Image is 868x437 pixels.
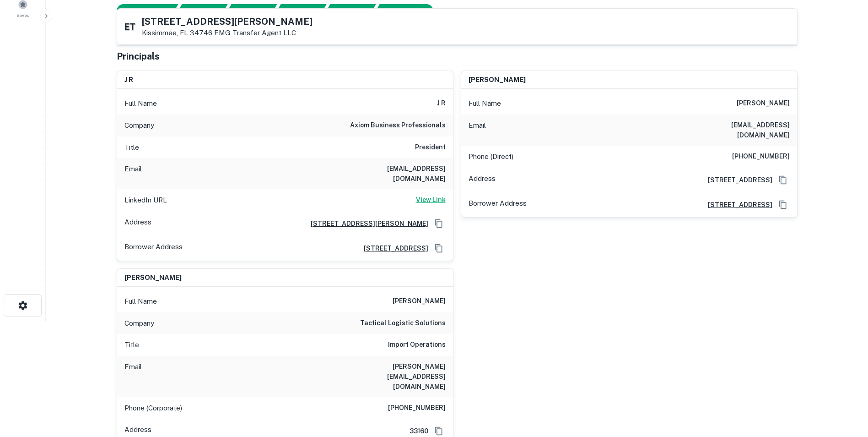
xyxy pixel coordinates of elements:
[142,17,313,26] h5: [STREET_ADDRESS][PERSON_NAME]
[124,318,154,329] p: Company
[732,151,790,162] h6: [PHONE_NUMBER]
[822,364,868,408] iframe: Chat Widget
[322,4,376,18] div: Principals found, still searching for contact information. This may take time...
[174,4,227,18] div: Your request is received and processing...
[303,218,428,229] a: [STREET_ADDRESS][PERSON_NAME]
[124,75,133,85] h6: j r
[124,217,151,230] p: Address
[106,4,174,18] div: Sending borrower request to AI...
[336,361,446,392] h6: [PERSON_NAME][EMAIL_ADDRESS][DOMAIN_NAME]
[680,120,790,140] h6: [EMAIL_ADDRESS][DOMAIN_NAME]
[432,241,446,255] button: Copy Address
[701,175,772,185] a: [STREET_ADDRESS]
[124,339,139,350] p: Title
[469,198,527,212] p: Borrower Address
[469,151,513,162] p: Phone (Direct)
[437,98,446,109] h6: j r
[124,142,139,153] p: Title
[393,296,446,307] h6: [PERSON_NAME]
[124,195,167,206] p: LinkedIn URL
[356,243,428,253] a: [STREET_ADDRESS]
[124,273,182,283] h6: [PERSON_NAME]
[124,241,183,255] p: Borrower Address
[432,217,446,230] button: Copy Address
[214,29,296,37] a: EMG Transfer Agent LLC
[273,4,326,18] div: Principals found, AI now looking for contact information...
[124,21,135,33] p: E T
[336,164,446,184] h6: [EMAIL_ADDRESS][DOMAIN_NAME]
[124,296,157,307] p: Full Name
[124,361,142,392] p: Email
[776,173,790,187] button: Copy Address
[415,142,446,153] h6: President
[388,339,446,350] h6: Import Operations
[124,164,142,184] p: Email
[223,4,277,18] div: Documents found, AI parsing details...
[117,49,160,63] h5: Principals
[402,426,428,436] h6: 33160
[350,120,446,131] h6: axiom business professionals
[701,200,772,210] a: [STREET_ADDRESS]
[469,75,526,85] h6: [PERSON_NAME]
[776,198,790,212] button: Copy Address
[124,98,157,109] p: Full Name
[416,195,446,206] a: View Link
[16,11,30,19] span: Saved
[416,195,446,205] h6: View Link
[124,120,154,131] p: Company
[737,98,790,109] h6: [PERSON_NAME]
[142,29,313,37] p: Kissimmee, FL 34746
[124,403,182,414] p: Phone (Corporate)
[388,403,446,414] h6: [PHONE_NUMBER]
[360,318,446,329] h6: tactical logistic solutions
[469,173,496,187] p: Address
[372,4,444,18] div: AI fulfillment process complete.
[469,98,501,109] p: Full Name
[469,120,486,140] p: Email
